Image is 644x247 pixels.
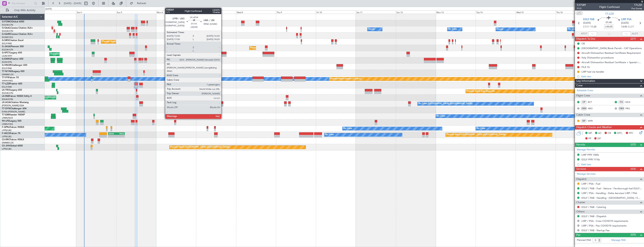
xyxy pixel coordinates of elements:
[2,104,24,107] a: [PERSON_NAME]/QSA
[116,10,156,14] div: Sun 5
[2,55,12,57] a: LGAV/ATH
[582,51,641,55] div: Aircraft Disinsection Residual Certificate Requirement
[581,106,587,111] div: OBX
[582,192,637,195] a: LIRP / PSA - Handling - Delta Aerotaxi LIRP / PSA
[2,52,22,54] a: G-SPCYLegacy 650
[581,32,587,36] span: ATOT
[576,125,612,130] span: Dispatch Checks and Weather
[581,100,587,104] div: CP
[621,25,627,29] span: 13:00
[343,126,352,131] div: No Crew
[2,135,12,138] a: LFPB/LBG
[556,10,596,14] div: Thu 16
[583,21,591,25] span: [DATE]
[576,11,582,15] button: UTC
[2,21,11,23] span: G-FOMO
[2,132,20,135] a: F-HECDFalcon 7X
[582,70,604,73] div: LIRP fuel via handler
[368,27,375,32] div: Owner
[2,42,12,45] a: EGLF/FAB
[2,126,24,128] a: F-GPNJFalcon 900EX
[582,56,614,59] div: Italy Disinsection procedures
[576,113,590,117] span: Cabin Crew
[576,233,580,237] span: Pax
[582,219,628,223] a: LIRP / PSA - Crew COVID19 requirements
[577,172,596,176] a: Manage Services
[576,143,585,147] span: Permits
[582,47,642,50] div: [GEOGRAPHIC_DATA] Block Permit - CAT Operations
[437,113,445,119] div: No Crew
[631,3,642,7] span: T7LZZI
[2,77,19,79] a: T7-FFIFalcon 7X
[2,95,9,97] span: LX-INB
[581,75,642,78] div: Add new
[467,89,495,94] div: Planned Maint Riga (Riga Intl)
[2,148,12,150] a: LFPB/LBG
[576,83,583,88] span: Crew
[576,94,590,98] span: Flight Crew
[577,89,593,92] a: Schedule Crew
[250,45,309,51] div: Planned Maint [GEOGRAPHIC_DATA] ([GEOGRAPHIC_DATA])
[418,101,472,107] div: No Crew [GEOGRAPHIC_DATA] ([GEOGRAPHIC_DATA])
[608,131,611,135] span: CR
[588,100,596,104] a: RCT
[576,210,585,214] span: Others
[2,27,11,29] span: G-GAAL
[2,141,14,144] a: DNMM/LOS
[2,126,10,128] span: F-GPNJ
[598,131,602,135] span: AC
[2,101,29,104] a: LX-AOACitation Mustang
[582,187,642,190] a: EGLF / FAB - Fuel - Valcora - Farnborough fuel EGLF / FAB
[356,10,396,14] div: Sat 11
[582,158,600,161] div: EGLF PPR 1110z
[588,107,596,110] a: ARO
[625,107,634,110] a: PRO
[516,10,556,14] div: Wed 15
[2,58,23,60] a: G-ENRGPraetor 600
[45,8,52,11] div: [DATE]
[10,9,40,12] span: Only With Activity
[316,10,356,14] div: Fri 10
[577,3,586,7] span: 537589
[2,52,10,54] span: G-SPCY
[582,196,642,199] a: EGLF / FAB - Handling - [GEOGRAPHIC_DATA] / EGLF / FAB
[577,7,586,10] span: P1/2
[629,131,633,135] span: FFC
[630,233,636,237] span: (0/0)
[2,64,27,66] a: G-VNORChallenger 650
[582,153,599,156] div: LIRP PPR 1300z
[448,27,457,32] div: No Crew
[588,32,597,36] input: --:--
[2,120,9,122] span: 9H-LPZ
[156,10,196,14] div: Mon 6
[2,83,10,85] span: T7-LZZI
[2,39,9,42] span: G-SIRS
[582,42,585,45] div: CB
[116,135,124,137] div: -
[630,167,636,171] span: (4/6)
[2,48,13,51] a: EGGW/LTN
[2,145,23,147] a: CS-JHHGlobal 6000
[632,32,638,36] span: ALDT
[2,23,13,26] a: EGGW/LTN
[2,92,13,95] a: EGGW/LTN
[2,86,12,88] a: EGLF/FAB
[2,145,10,147] span: CS-JHH
[2,77,8,79] span: T7-FFI
[617,131,623,135] span: DFC,
[497,27,503,32] div: Owner
[325,132,334,138] div: No Crew
[2,33,11,35] span: G-GARE
[582,205,606,209] a: EGLF / FAB - Catering
[582,224,627,227] a: LIRP / PSA - Pax COVID19 requirements
[236,10,276,14] div: Wed 8
[4,7,41,13] button: Only With Activity
[477,126,485,131] div: No Crew
[108,135,117,137] div: -
[588,119,596,123] a: MPR
[2,120,21,122] a: 9H-LPZLegacy 500
[582,65,590,69] div: FILE IG
[576,200,585,205] span: Charter
[630,142,636,146] span: (2/2)
[568,27,577,32] div: No Crew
